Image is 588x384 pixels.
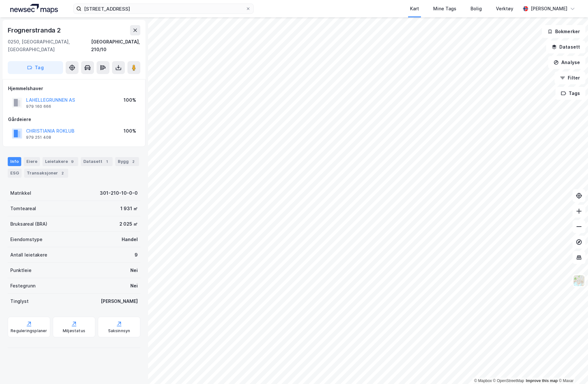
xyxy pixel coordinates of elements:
[130,158,136,165] div: 2
[548,56,585,69] button: Analyse
[81,157,113,166] div: Datasett
[100,189,138,197] div: 301-210-10-0-0
[8,116,140,123] div: Gårdeiere
[8,85,140,92] div: Hjemmelshaver
[8,25,62,35] div: Frognerstranda 2
[556,353,588,384] div: Kontrollprogram for chat
[10,189,31,197] div: Matrikkel
[546,41,585,53] button: Datasett
[10,236,42,243] div: Eiendomstype
[135,251,138,259] div: 9
[115,157,139,166] div: Bygg
[526,379,558,383] a: Improve this map
[11,328,47,333] div: Reguleringsplaner
[10,4,58,14] img: logo.a4113a55bc3d86da70a041830d287a7e.svg
[10,205,36,212] div: Tomteareal
[104,158,110,165] div: 1
[26,135,51,140] div: 979 251 408
[474,379,492,383] a: Mapbox
[555,71,585,84] button: Filter
[542,25,585,38] button: Bokmerker
[433,5,456,13] div: Mine Tags
[24,157,40,166] div: Eiere
[119,220,138,228] div: 2 025 ㎡
[410,5,419,13] div: Kart
[101,297,138,305] div: [PERSON_NAME]
[81,4,246,14] input: Søk på adresse, matrikkel, gårdeiere, leietakere eller personer
[10,220,47,228] div: Bruksareal (BRA)
[8,61,63,74] button: Tag
[122,236,138,243] div: Handel
[8,157,21,166] div: Info
[63,328,85,333] div: Miljøstatus
[573,275,585,287] img: Z
[59,170,66,176] div: 2
[24,169,68,178] div: Transaksjoner
[124,96,136,104] div: 100%
[10,297,29,305] div: Tinglyst
[531,5,567,13] div: [PERSON_NAME]
[471,5,482,13] div: Bolig
[496,5,513,13] div: Verktøy
[120,205,138,212] div: 1 931 ㎡
[108,328,130,333] div: Saksinnsyn
[555,87,585,100] button: Tags
[69,158,76,165] div: 9
[10,251,47,259] div: Antall leietakere
[10,282,35,290] div: Festegrunn
[42,157,78,166] div: Leietakere
[130,267,138,274] div: Nei
[26,104,51,109] div: 979 160 666
[91,38,140,53] div: [GEOGRAPHIC_DATA], 210/10
[10,267,32,274] div: Punktleie
[8,38,91,53] div: 0250, [GEOGRAPHIC_DATA], [GEOGRAPHIC_DATA]
[130,282,138,290] div: Nei
[493,379,524,383] a: OpenStreetMap
[556,353,588,384] iframe: Chat Widget
[124,127,136,135] div: 100%
[8,169,22,178] div: ESG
